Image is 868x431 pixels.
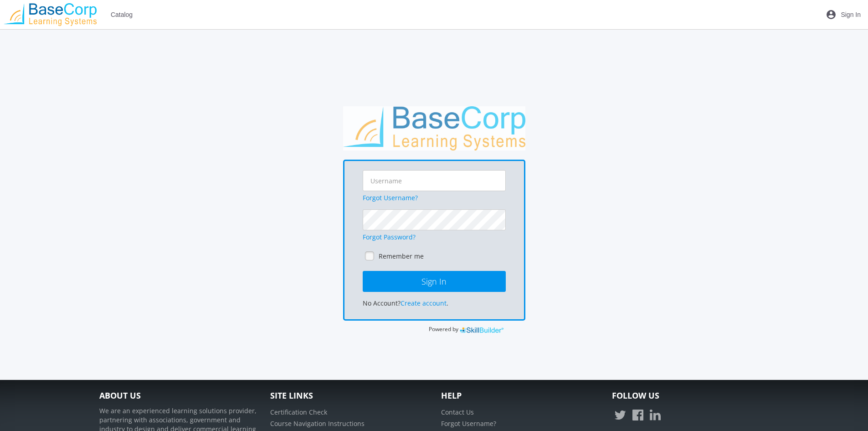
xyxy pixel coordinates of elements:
a: Forgot Username? [363,193,418,202]
a: Contact Us [441,408,474,416]
a: Forgot Username? [441,419,496,428]
label: Remember me [379,252,424,261]
span: Sign In [841,6,861,23]
span: Catalog [111,6,133,23]
h4: About Us [99,391,257,400]
button: Sign In [363,271,506,292]
h4: Help [441,391,598,400]
input: Username [363,170,506,191]
a: Forgot Password? [363,233,416,241]
a: Certification Check [270,408,327,416]
h4: Site Links [270,391,427,400]
img: SkillBuilder [460,325,504,334]
a: Course Navigation Instructions [270,419,365,428]
mat-icon: account_circle [826,9,837,20]
h4: Follow Us [612,391,769,400]
span: No Account? . [363,299,448,307]
span: Powered by [429,326,458,333]
a: Create account [401,299,447,307]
